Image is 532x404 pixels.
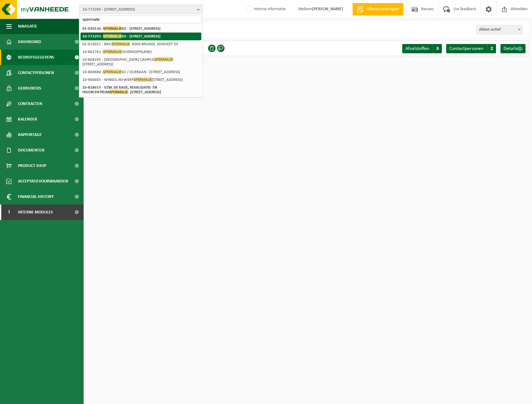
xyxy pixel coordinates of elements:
[81,15,201,23] input: Zoeken naar gekoppelde vestigingen
[103,26,122,31] span: SPERMALIE
[18,65,54,81] span: Contactpersonen
[18,19,37,34] span: Navigatie
[18,204,53,220] span: Interne modules
[352,3,403,15] a: Offerte aanvragen
[487,44,496,53] span: 2
[18,50,54,65] span: Bedrijfsgegevens
[82,26,160,31] strong: 01-020136 - SO - [STREET_ADDRESS]
[103,49,121,54] span: SPERMALIE
[81,40,201,48] li: 02-013021 - BAV- - 8000 BRUGGE, KOMVEST 34
[365,6,400,12] span: Offerte aanvragen
[81,33,201,40] li: 10-772293 - SO - [STREET_ADDRESS]
[111,42,130,46] span: SPERMALIE
[81,48,201,56] li: 10-862761 - (OVERKOEPELEND)
[109,90,128,94] span: SPERMALIE
[245,5,286,14] label: Interne informatie
[402,44,442,53] a: Afvalstoffen 3
[6,204,12,220] span: I
[79,5,203,14] button: 10-772293 - [STREET_ADDRESS]
[81,56,201,68] li: 10-868295 - [GEOGRAPHIC_DATA] CAMPUS - [STREET_ADDRESS]
[155,57,173,62] span: SPERMALIE
[312,7,343,11] strong: [PERSON_NAME]
[18,34,41,50] span: Dashboard
[133,77,152,82] span: SPERMALIE
[18,81,41,96] span: Gebruikers
[449,46,483,51] span: Contactpersonen
[81,76,201,84] li: 10-906665 - WINSOL NV-WERF [STREET_ADDRESS]
[18,112,37,127] span: Kalender
[82,5,194,14] span: 10-772293 - [STREET_ADDRESS]
[433,44,442,53] span: 3
[18,127,42,143] span: Rapportage
[18,143,44,158] span: Documenten
[82,86,161,94] strong: 10-818653 - VZW. DE KADE, REVALIDATIE- EN HOORCENTRUM - [STREET_ADDRESS]
[405,46,429,51] span: Afvalstoffen
[18,158,46,173] span: Product Shop
[18,96,42,112] span: Contracten
[476,25,523,34] span: Alleen actief
[81,68,201,76] li: 10-868680 - SO / OLIEBAAN - [STREET_ADDRESS]
[477,25,522,34] span: Alleen actief
[103,69,121,74] span: SPERMALIE
[504,46,517,51] span: Details
[500,44,525,53] a: Details
[103,34,122,38] span: SPERMALIE
[18,189,54,204] span: Financial History
[446,44,496,53] a: Contactpersonen 2
[18,173,68,189] span: Acceptatievoorwaarden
